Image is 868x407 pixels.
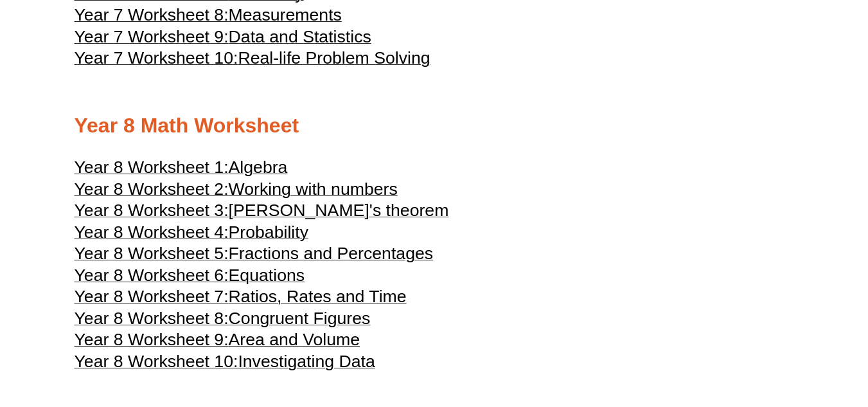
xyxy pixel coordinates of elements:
[75,336,360,348] a: Year 8 Worksheet 9:Area and Volume
[75,48,238,68] span: Year 7 Worksheet 10:
[75,314,371,327] a: Year 8 Worksheet 8:Congruent Figures
[229,158,288,177] span: Algebra
[75,11,342,24] a: Year 7 Worksheet 8:Measurements
[75,179,229,199] span: Year 8 Worksheet 2:
[229,330,360,349] span: Area and Volume
[75,201,229,220] span: Year 8 Worksheet 3:
[229,244,434,263] span: Fractions and Percentages
[229,179,398,199] span: Working with numbers
[75,113,794,140] h2: Year 8 Math Worksheet
[75,352,238,371] span: Year 8 Worksheet 10:
[75,5,229,24] span: Year 7 Worksheet 8:
[238,48,430,68] span: Real-life Problem Solving
[75,266,229,285] span: Year 8 Worksheet 6:
[229,309,371,328] span: Congruent Figures
[75,163,288,176] a: Year 8 Worksheet 1:Algebra
[75,27,229,46] span: Year 7 Worksheet 9:
[229,266,305,285] span: Equations
[75,271,305,284] a: Year 8 Worksheet 6:Equations
[75,249,434,262] a: Year 8 Worksheet 5:Fractions and Percentages
[75,287,229,306] span: Year 8 Worksheet 7:
[75,357,375,370] a: Year 8 Worksheet 10:Investigating Data
[75,228,309,241] a: Year 8 Worksheet 4:Probability
[75,206,449,219] a: Year 8 Worksheet 3:[PERSON_NAME]'s theorem
[75,244,229,263] span: Year 8 Worksheet 5:
[229,27,371,46] span: Data and Statistics
[229,201,449,220] span: [PERSON_NAME]'s theorem
[238,352,375,371] span: Investigating Data
[75,158,229,177] span: Year 8 Worksheet 1:
[229,222,308,242] span: Probability
[75,33,371,46] a: Year 7 Worksheet 9:Data and Statistics
[229,287,407,306] span: Ratios, Rates and Time
[75,222,229,242] span: Year 8 Worksheet 4:
[75,185,398,198] a: Year 8 Worksheet 2:Working with numbers
[654,262,868,407] iframe: Chat Widget
[75,309,229,328] span: Year 8 Worksheet 8:
[75,293,407,305] a: Year 8 Worksheet 7:Ratios, Rates and Time
[75,330,229,349] span: Year 8 Worksheet 9:
[229,5,342,24] span: Measurements
[75,54,430,67] a: Year 7 Worksheet 10:Real-life Problem Solving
